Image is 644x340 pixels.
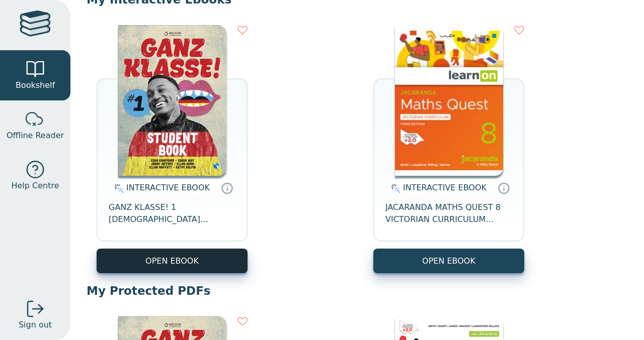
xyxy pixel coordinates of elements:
[403,183,487,192] span: INTERACTIVE EBOOK
[111,182,124,194] img: interactive.svg
[11,180,59,192] span: Help Centre
[16,79,55,91] span: Bookshelf
[87,283,628,298] p: My Protected PDFs
[109,201,235,225] span: GANZ KLASSE! 1 [DEMOGRAPHIC_DATA] STUDENT EBOOK
[498,182,510,194] a: Interactive eBooks are accessed online via the publisher’s portal. They contain interactive resou...
[221,182,233,194] a: Interactive eBooks are accessed online via the publisher’s portal. They contain interactive resou...
[7,130,64,142] span: Offline Reader
[97,249,248,273] button: OPEN EBOOK
[388,182,400,194] img: interactive.svg
[385,201,512,225] span: JACARANDA MATHS QUEST 8 VICTORIAN CURRICULUM LEARNON EBOOK 3E
[373,249,524,273] button: OPEN EBOOK
[19,319,52,331] span: Sign out
[126,183,210,192] span: INTERACTIVE EBOOK
[395,25,503,176] img: c004558a-e884-43ec-b87a-da9408141e80.jpg
[118,25,226,176] img: 68b4a5ea-5791-e911-a97e-0272d098c78b.jpg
